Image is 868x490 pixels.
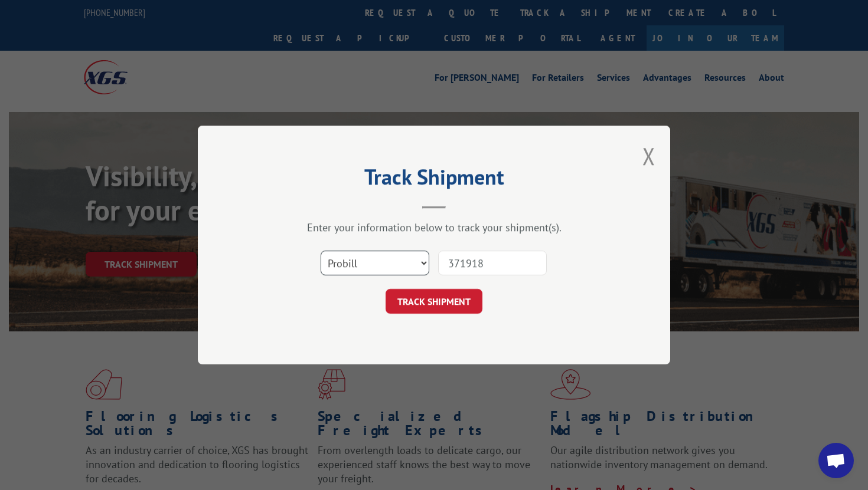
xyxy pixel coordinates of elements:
input: Number(s) [438,251,547,275]
button: Close modal [642,140,655,172]
h2: Track Shipment [257,169,611,191]
div: Enter your information below to track your shipment(s). [257,221,611,234]
div: Open chat [818,443,854,478]
button: TRACK SHIPMENT [386,289,482,314]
